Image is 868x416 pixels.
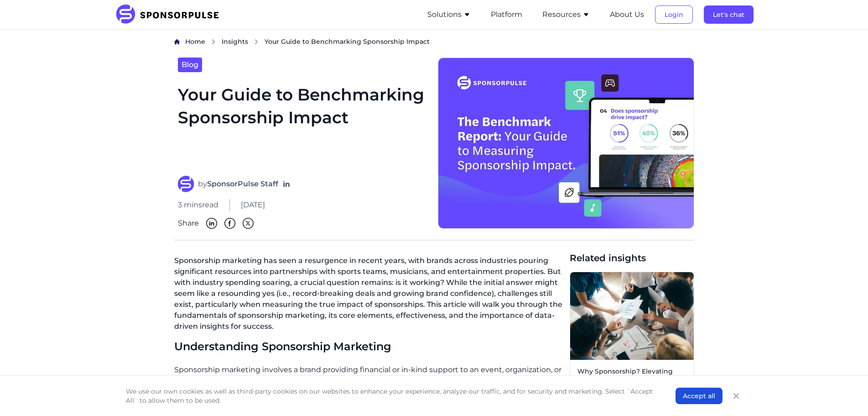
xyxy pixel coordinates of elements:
[254,39,259,45] img: chevron right
[730,390,743,402] button: Close
[178,58,202,72] a: Blog
[282,179,291,189] a: Follow on LinkedIn
[198,179,278,190] span: by
[676,388,722,404] button: Accept all
[126,387,657,405] p: We use our own cookies as well as third-party cookies on our websites to enhance your experience,...
[570,272,694,414] a: Why Sponsorship? Elevating Brand Strategy Through Shared PassionRead more
[178,200,218,211] span: 3 mins read
[174,252,562,339] p: Sponsorship marketing has seen a resurgence in recent years, with brands across industries pourin...
[178,218,199,229] span: Share
[185,37,205,46] span: Home
[241,200,265,211] span: [DATE]
[704,11,754,19] a: Let's chat
[224,218,235,229] img: Facebook
[570,272,694,360] img: Photo by Getty Images courtesy of Unsplash
[570,252,694,264] span: Related insights
[427,9,471,20] button: Solutions
[178,83,427,165] h1: Your Guide to Benchmarking Sponsorship Impact
[610,11,644,19] a: About Us
[178,176,194,192] img: SponsorPulse Staff
[265,37,430,46] span: Your Guide to Benchmarking Sponsorship Impact
[610,9,644,20] button: About Us
[207,179,278,188] strong: SponsorPulse Staff
[115,5,226,25] img: SponsorPulse
[243,218,254,229] img: Twitter
[655,11,693,19] a: Login
[542,9,590,20] button: Resources
[704,5,754,24] button: Let's chat
[438,58,694,229] img: SponsorPulse's Sponsorship Benchmark Report
[222,37,248,46] span: Insights
[185,37,205,47] a: Home
[491,9,522,20] button: Platform
[206,218,217,229] img: Linkedin
[211,39,216,45] img: chevron right
[655,5,693,24] button: Login
[174,339,562,353] h3: Understanding Sponsorship Marketing
[222,37,248,47] a: Insights
[174,364,562,386] p: Sponsorship marketing involves a brand providing financial or in-kind support to an event, organi...
[577,367,686,394] span: Why Sponsorship? Elevating Brand Strategy Through Shared Passion
[491,11,522,19] a: Platform
[174,39,180,45] img: Home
